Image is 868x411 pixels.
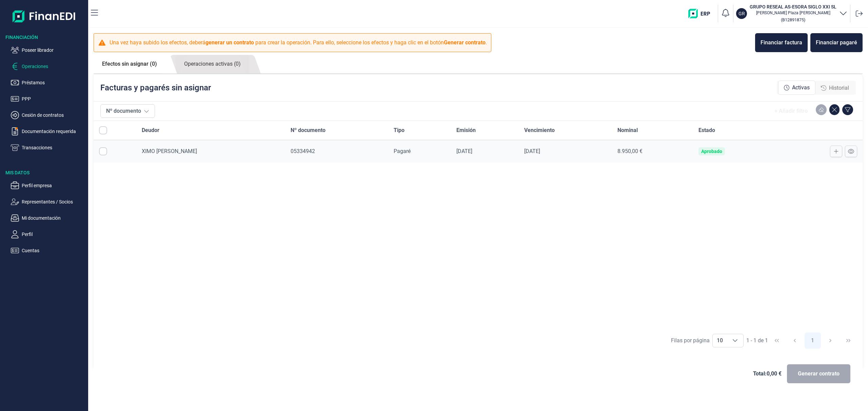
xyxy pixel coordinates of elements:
p: Operaciones [22,62,85,70]
button: Next Page [822,332,839,349]
span: Tipo [394,126,405,134]
button: Perfil [11,230,85,238]
div: Choose [727,334,743,347]
button: Cuentas [11,246,85,255]
img: erp [688,9,715,18]
div: Activas [778,81,815,95]
b: Generar contrato [444,39,486,46]
small: Copiar cif [781,17,805,22]
div: [DATE] [456,148,513,155]
p: Poseer librador [22,46,85,54]
div: Financiar pagaré [816,39,857,47]
button: GRGRUPO RESEAL AS-ESORA SIGLO XXI SL[PERSON_NAME] Plaza [PERSON_NAME](B12891875) [736,3,847,24]
div: Financiar factura [761,39,802,47]
button: Poseer librador [11,46,85,54]
p: Cuentas [22,246,85,255]
button: First Page [769,332,785,349]
p: Perfil [22,230,85,238]
p: Perfil empresa [22,181,85,190]
span: Nominal [617,126,638,134]
span: Historial [829,84,849,92]
p: [PERSON_NAME] Plaza [PERSON_NAME] [750,10,836,16]
button: Representantes / Socios [11,198,85,206]
p: Documentación requerida [22,127,85,135]
button: Operaciones [11,62,85,70]
a: Operaciones activas (0) [176,55,249,73]
p: Transacciones [22,144,85,152]
span: Nº documento [291,126,325,134]
p: Una vez haya subido los efectos, deberá para crear la operación. Para ello, seleccione los efecto... [110,39,487,47]
span: Pagaré [394,148,411,154]
button: Documentación requerida [11,127,85,135]
span: Emisión [456,126,476,134]
button: PPP [11,95,85,103]
button: Mi documentación [11,214,85,222]
button: Last Page [840,332,856,349]
a: Efectos sin asignar (0) [94,55,165,73]
span: 1 - 1 de 1 [746,338,768,343]
div: [DATE] [524,148,607,155]
p: Préstamos [22,79,85,87]
div: Aprobado [701,149,722,154]
button: Perfil empresa [11,181,85,190]
span: Total: 0,00 € [753,370,782,378]
p: PPP [22,95,85,103]
button: Previous Page [787,332,803,349]
button: Cesión de contratos [11,111,85,119]
span: 05334942 [291,148,315,154]
b: generar un contrato [205,39,254,46]
p: GR [738,10,745,17]
button: Page 1 [805,332,821,349]
span: Activas [792,84,810,92]
div: 8.950,00 € [617,148,688,155]
span: Deudor [142,126,159,134]
span: Vencimiento [524,126,555,134]
button: Préstamos [11,79,85,87]
p: Cesión de contratos [22,111,85,119]
img: Logo de aplicación [13,5,76,27]
p: Facturas y pagarés sin asignar [100,82,211,93]
button: Financiar factura [755,33,808,52]
div: Historial [815,81,854,95]
span: 10 [713,334,727,347]
p: Mi documentación [22,214,85,222]
div: Row Selected null [99,147,107,155]
p: Representantes / Socios [22,198,85,206]
button: Financiar pagaré [810,33,863,52]
span: Estado [698,126,715,134]
div: Filas por página [671,337,710,345]
div: All items unselected [99,126,107,134]
button: Nº documento [100,104,155,118]
button: Transacciones [11,144,85,152]
span: XIMO [PERSON_NAME] [142,148,197,154]
h3: GRUPO RESEAL AS-ESORA SIGLO XXI SL [750,3,836,10]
